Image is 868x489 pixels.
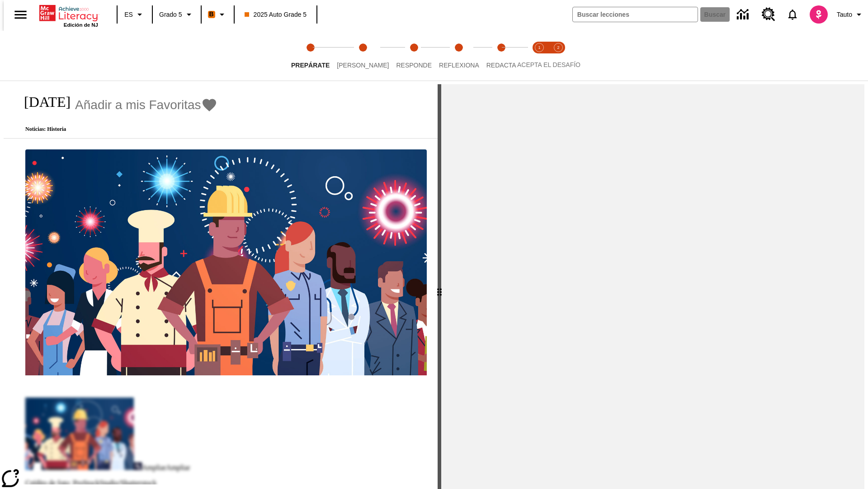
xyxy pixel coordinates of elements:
span: 2025 Auto Grade 5 [245,10,307,19]
text: 2 [557,45,559,50]
button: Grado: Grado 5, Elige un grado [156,6,198,23]
button: Redacta step 5 of 5 [479,31,524,81]
button: Lenguaje: ES, Selecciona un idioma [120,6,149,23]
button: Añadir a mis Favoritas - Día del Trabajo [75,97,217,113]
span: ACEPTA EL DESAFÍO [517,61,580,68]
button: Abrir el menú lateral [7,1,34,28]
div: Portada [39,3,98,28]
span: Añadir a mis Favoritas [75,98,201,112]
span: [PERSON_NAME] [337,62,389,69]
span: Prepárate [291,62,330,69]
span: ES [124,10,133,19]
span: Edición de NJ [64,22,98,28]
button: Escoja un nuevo avatar [804,3,833,26]
div: Pulsa la tecla de intro o la barra espaciadora y luego presiona las flechas de derecha e izquierd... [438,84,441,489]
button: Reflexiona step 4 of 5 [432,31,486,81]
span: B [209,9,214,20]
button: Responde step 3 of 5 [389,31,439,81]
h1: [DATE] [14,94,71,110]
a: Centro de información [731,2,756,27]
div: activity [441,84,864,489]
p: Noticias: Historia [14,126,217,133]
button: Acepta el desafío lee step 1 of 2 [526,31,552,81]
button: Prepárate step 1 of 5 [284,31,337,81]
div: reading [4,84,438,484]
a: Centro de recursos, Se abrirá en una pestaña nueva. [756,2,781,27]
span: Redacta [486,62,516,69]
span: Tauto [837,10,852,19]
button: Lee step 2 of 5 [330,31,396,81]
a: Notificaciones [781,3,804,26]
img: avatar image [810,5,828,24]
span: Responde [396,62,432,69]
button: Boost El color de la clase es anaranjado. Cambiar el color de la clase. [204,6,231,23]
span: Grado 5 [159,10,182,19]
button: Perfil/Configuración [833,6,868,23]
img: una pancarta con fondo azul muestra la ilustración de una fila de diferentes hombres y mujeres co... [25,149,427,376]
span: Reflexiona [439,62,479,69]
button: Acepta el desafío contesta step 2 of 2 [545,31,571,81]
input: Buscar campo [573,7,698,22]
text: 1 [538,45,540,50]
